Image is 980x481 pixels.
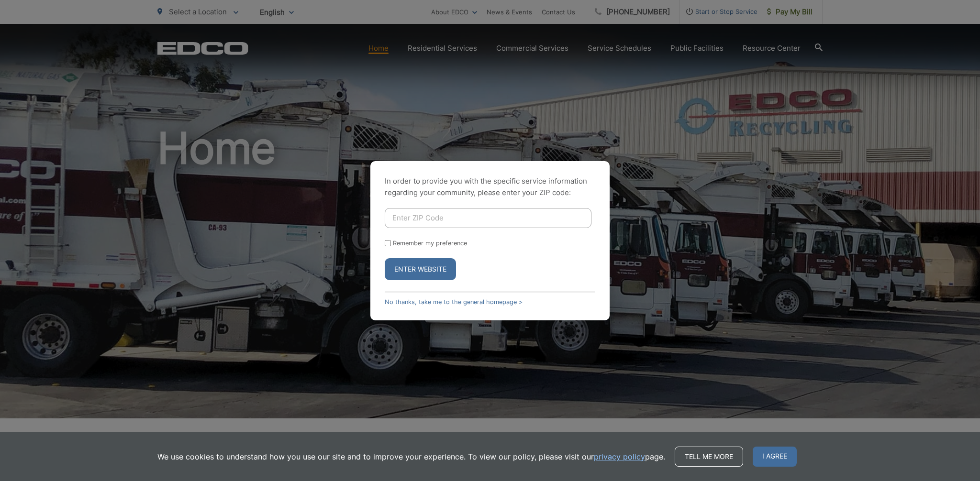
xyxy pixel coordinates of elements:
[385,298,523,306] a: No thanks, take me to the general homepage >
[385,208,591,228] input: Enter ZIP Code
[393,240,467,247] label: Remember my preference
[157,451,665,462] p: We use cookies to understand how you use our site and to improve your experience. To view our pol...
[385,175,595,198] p: In order to provide you with the specific service information regarding your community, please en...
[753,447,797,467] span: I agree
[594,451,645,462] a: privacy policy
[385,258,456,280] button: Enter Website
[675,447,743,467] a: Tell me more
